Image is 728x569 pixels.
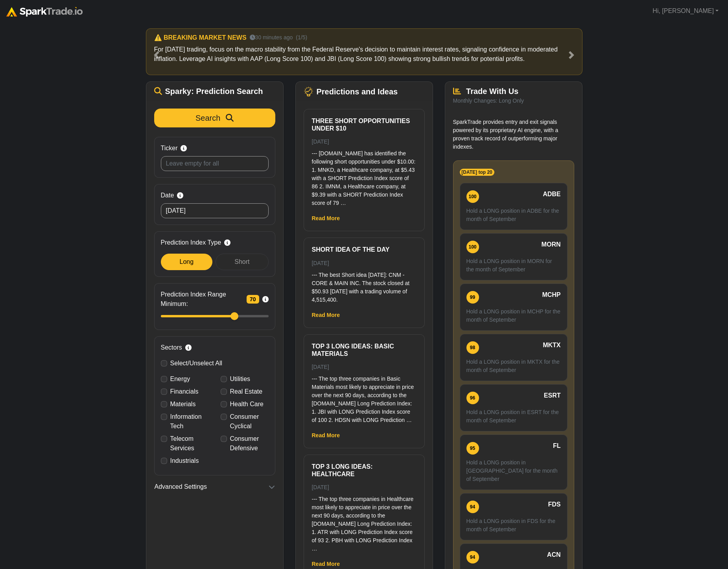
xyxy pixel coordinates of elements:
span: Date [161,191,174,200]
p: Hold a LONG position in FDS for the month of September [466,517,561,534]
div: 95 [466,442,479,455]
div: 99 [466,291,479,304]
span: ESRT [544,391,561,400]
a: 96 ESRT Hold a LONG position in ESRT for the month of September [460,384,568,431]
span: MORN [542,240,561,249]
small: [DATE] [312,260,329,266]
p: Hold a LONG position in ESRT for the month of September [466,408,561,425]
label: Energy [170,374,190,384]
span: [DATE] top 20 [460,169,494,176]
label: Health Care [230,400,264,409]
label: Materials [170,400,196,409]
img: sparktrade.png [6,7,83,17]
div: 96 [466,392,479,404]
span: Advanced Settings [155,482,207,492]
p: Hold a LONG position in MORN for the month of September [466,257,561,274]
label: Utilities [230,374,251,384]
div: 100 [466,190,479,203]
label: Financials [170,387,199,396]
a: 99 MCHP Hold a LONG position in MCHP for the month of September [460,284,568,331]
p: --- The best Short idea [DATE]: CNM - CORE & MAIN INC. The stock closed at $50.93 [DATE] with a t... [312,271,417,304]
a: Read More [312,432,340,438]
a: 100 MORN Hold a LONG position in MORN for the month of September [460,233,568,280]
h6: Short Idea of the Day [312,246,417,253]
button: Search [154,109,275,127]
small: (1/5) [296,33,307,42]
span: MKTX [543,341,560,350]
span: 70 [247,295,259,304]
p: For [DATE] trading, focus on the macro stability from the Federal Reserve's decision to maintain ... [154,45,574,64]
p: SparkTrade provides entry and exit signals powered by its proprietary AI engine, with a proven tr... [453,118,574,151]
h6: Top 3 Long ideas: Basic Materials [312,343,417,357]
p: Hold a LONG position in MCHP for the month of September [466,308,561,324]
p: --- [DOMAIN_NAME] has identified the following short opportunities under $10.00: 1. MNKD, a Healt... [312,149,417,207]
small: [DATE] [312,364,329,370]
span: Select/Unselect All [170,360,223,366]
label: Information Tech [170,412,209,431]
span: MCHP [542,290,560,300]
a: Top 3 Long ideas: Healthcare [DATE] --- The top three companies in Healthcare most likely to appr... [312,463,417,553]
a: 98 MKTX Hold a LONG position in MKTX for the month of September [460,334,568,381]
label: Real Estate [230,387,263,396]
span: Ticker [161,144,178,153]
h6: Top 3 Long ideas: Healthcare [312,463,417,478]
span: Trade With Us [466,87,518,96]
p: Hold a LONG position in ADBE for the month of September [466,207,561,223]
a: Hi, [PERSON_NAME] [649,3,722,19]
a: 94 FDS Hold a LONG position in FDS for the month of September [460,493,568,540]
h6: ⚠️ BREAKING MARKET NEWS [154,34,247,41]
a: Top 3 Long ideas: Basic Materials [DATE] --- The top three companies in Basic Materials most like... [312,343,417,424]
div: 94 [466,551,479,563]
small: 30 minutes ago [250,33,293,42]
p: --- The top three companies in Healthcare most likely to appreciate in price over the next 90 day... [312,495,417,553]
a: Read More [312,561,340,567]
a: Three Short Opportunities Under $10 [DATE] --- [DOMAIN_NAME] has identified the following short o... [312,117,417,207]
small: [DATE] [312,484,329,490]
span: FDS [548,500,561,509]
div: 98 [466,341,479,354]
a: Read More [312,312,340,318]
span: Prediction Index Range Minimum: [161,290,243,309]
span: Short [234,258,249,265]
span: ACN [547,550,561,560]
span: Long [180,258,194,265]
span: FL [553,441,561,451]
a: 100 ADBE Hold a LONG position in ADBE for the month of September [460,183,568,230]
label: Telecom Services [170,434,209,453]
div: Short [216,254,268,270]
span: Sectors [161,343,182,352]
button: Advanced Settings [154,482,275,492]
small: [DATE] [312,138,329,145]
label: Consumer Defensive [230,434,269,453]
div: Long [161,254,213,270]
small: Monthly Changes: Long Only [453,98,524,104]
label: Industrials [170,456,199,466]
span: Prediction Index Type [161,238,221,247]
span: Sparky: Prediction Search [165,87,263,96]
p: Hold a LONG position in MKTX for the month of September [466,358,561,374]
h6: Three Short Opportunities Under $10 [312,117,417,132]
span: Search [195,114,220,122]
div: 94 [466,501,479,513]
a: Short Idea of the Day [DATE] --- The best Short idea [DATE]: CNM - CORE & MAIN INC. The stock clo... [312,246,417,304]
p: --- The top three companies in Basic Materials most likely to appreciate in price over the next 9... [312,375,417,424]
label: Consumer Cyclical [230,412,269,431]
div: 100 [466,241,479,253]
a: Read More [312,215,340,221]
input: Leave empty for all [161,156,269,171]
p: Hold a LONG position in [GEOGRAPHIC_DATA] for the month of September [466,459,561,483]
span: ADBE [543,190,560,199]
a: 95 FL Hold a LONG position in [GEOGRAPHIC_DATA] for the month of September [460,435,568,490]
span: Predictions and Ideas [317,87,398,96]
